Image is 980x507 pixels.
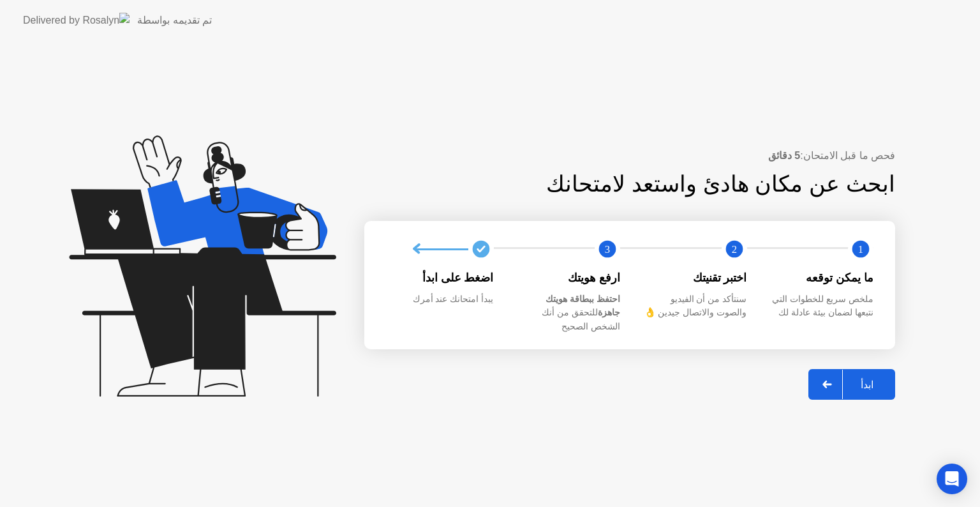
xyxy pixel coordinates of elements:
[514,269,621,286] div: ارفع هويتك
[641,269,747,286] div: اختبر تقنيتك
[387,269,494,286] div: اضغط على ابدأ
[808,369,895,400] button: ابدأ
[843,379,891,391] div: ابدأ
[364,148,895,163] div: فحص ما قبل الامتحان:
[731,243,736,255] text: 2
[641,292,747,320] div: سنتأكد من أن الفيديو والصوت والاتصال جيدين 👌
[387,292,494,306] div: يبدأ امتحانك عند أمرك
[937,464,967,494] div: Open Intercom Messenger
[546,294,620,318] b: احتفظ ببطاقة هويتك جاهزة
[137,13,212,28] div: تم تقديمه بواسطة
[768,269,874,286] div: ما يمكن توقعه
[858,243,863,255] text: 1
[514,292,621,334] div: للتحقق من أنك الشخص الصحيح
[23,13,130,27] img: Delivered by Rosalyn
[605,243,610,255] text: 3
[768,292,874,320] div: ملخص سريع للخطوات التي نتبعها لضمان بيئة عادلة لك
[768,150,800,161] b: 5 دقائق
[446,167,896,201] div: ابحث عن مكان هادئ واستعد لامتحانك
